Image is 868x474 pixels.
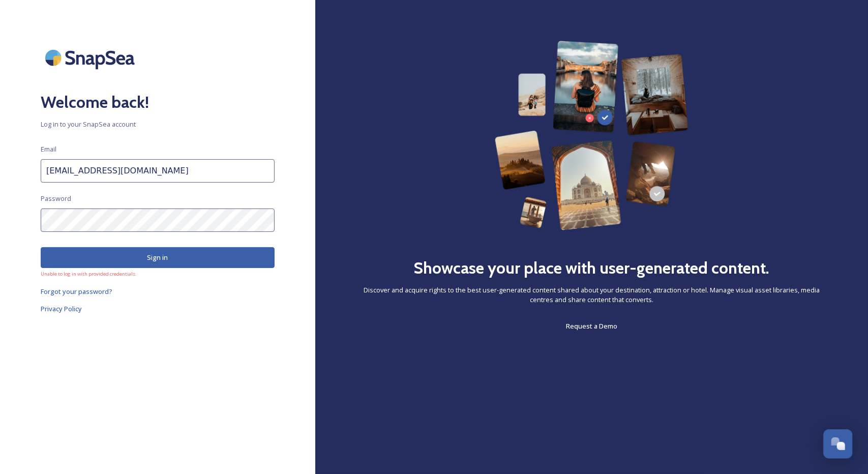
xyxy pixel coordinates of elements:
span: Discover and acquire rights to the best user-generated content shared about your destination, att... [356,285,827,305]
img: 63b42ca75bacad526042e722_Group%20154-p-800.png [495,41,688,230]
input: john.doe@snapsea.io [41,159,275,183]
span: Log in to your SnapSea account [41,120,275,129]
h2: Showcase your place with user-generated content. [414,256,770,280]
img: SnapSea Logo [41,41,142,75]
a: Forgot your password? [41,285,275,298]
span: Unable to log in with provided credentials. [41,271,275,278]
span: Password [41,194,71,203]
span: Privacy Policy [41,304,82,313]
a: Privacy Policy [41,303,275,315]
button: Open Chat [823,429,853,459]
span: Forgot your password? [41,287,112,296]
a: Request a Demo [566,320,617,332]
span: Request a Demo [566,321,617,331]
button: Sign in [41,247,275,268]
h2: Welcome back! [41,90,275,114]
span: Email [41,144,56,154]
